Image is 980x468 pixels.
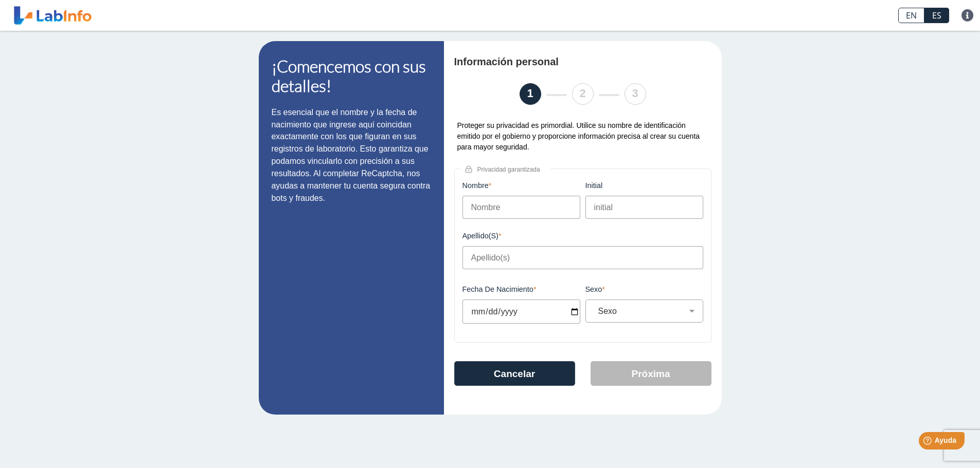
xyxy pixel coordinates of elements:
img: lock.png [465,165,472,173]
span: Privacidad garantizada [472,166,550,173]
input: MM/DD/YYYY [462,299,580,324]
h1: ¡Comencemos con sus detalles! [272,57,431,96]
h4: Información personal [454,55,653,68]
a: ES [924,8,949,23]
button: Cancelar [454,361,575,386]
label: Fecha de Nacimiento [462,285,580,293]
input: Apellido(s) [462,246,703,269]
li: 2 [572,83,594,105]
label: Apellido(s) [462,232,703,240]
label: Nombre [462,181,580,190]
input: Nombre [462,196,580,219]
input: initial [585,196,703,219]
button: Próxima [591,361,711,386]
li: 3 [625,83,646,105]
label: initial [585,181,703,190]
a: EN [898,8,924,23]
iframe: Help widget launcher [888,428,969,457]
p: Es esencial que el nombre y la fecha de nacimiento que ingrese aquí coincidan exactamente con los... [272,106,431,204]
div: Proteger su privacidad es primordial. Utilice su nombre de identificación emitido por el gobierno... [454,120,711,153]
label: Sexo [585,285,703,293]
li: 1 [520,83,541,105]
